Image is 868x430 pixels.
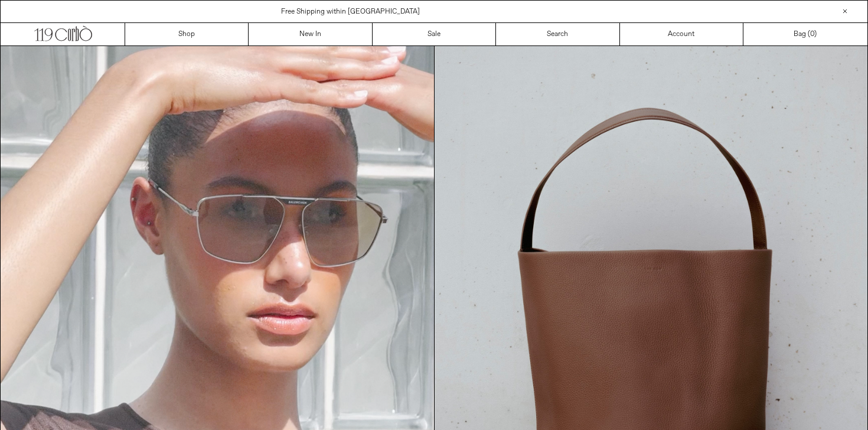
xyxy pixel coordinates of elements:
a: Free Shipping within [GEOGRAPHIC_DATA] [281,7,420,17]
a: Search [496,23,619,45]
a: Shop [125,23,249,45]
a: New In [249,23,372,45]
span: ) [810,29,817,40]
a: Sale [373,23,496,45]
a: Account [620,23,743,45]
a: Bag () [743,23,867,45]
span: 0 [810,30,814,39]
